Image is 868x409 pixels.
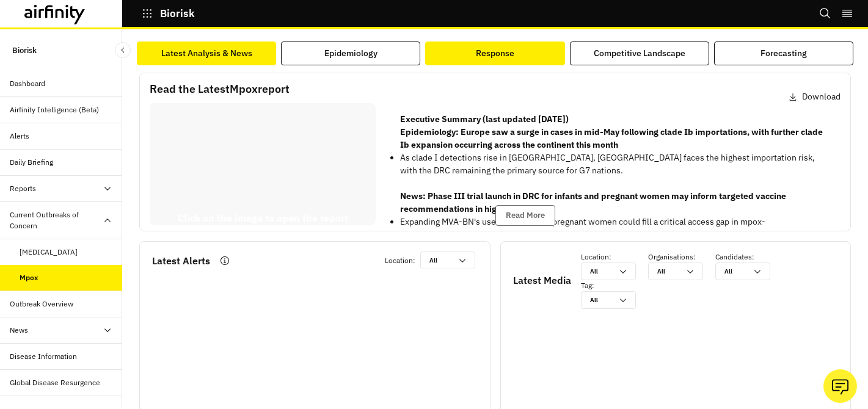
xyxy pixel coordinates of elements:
p: Organisations : [648,252,715,262]
button: Biorisk [142,3,195,24]
button: Ask our analysts [823,369,857,403]
div: Competitive Landscape [594,47,685,60]
button: Close Sidebar [115,42,131,58]
p: Location : [385,255,415,266]
p: Latest Media [513,273,571,288]
div: Daily Briefing [10,157,53,168]
div: Disease Information [10,351,77,362]
strong: Executive Summary (last updated [DATE] [400,114,566,125]
p: Location : [581,252,648,262]
div: Dashboard [10,78,45,89]
div: Mpox [20,272,38,283]
p: Latest Alerts [152,253,210,268]
div: [MEDICAL_DATA] [20,247,78,258]
div: News [10,325,28,336]
div: Reports [10,183,36,194]
button: Read More [495,205,555,226]
button: Search [819,3,831,24]
div: Forecasting [760,47,807,60]
p: Biorisk [12,39,37,61]
div: Alerts [10,131,29,142]
p: Tag : [581,280,648,291]
p: Candidates : [715,252,782,262]
strong: Epidemiology: Europe saw a surge in cases in mid-May following clade Ib importations, with furthe... [400,126,823,150]
div: Response [476,47,514,60]
div: Epidemiology [324,47,377,60]
p: Biorisk [160,8,195,19]
p: Download [802,90,841,103]
div: Airfinity Intelligence (Beta) [10,104,99,115]
div: Current Outbreaks of Concern [10,209,103,231]
p: Click on the image to open the report [150,211,376,225]
div: Latest Analysis & News [161,47,252,60]
p: Expanding MVA-BN's use to infants and pregnant women could fill a critical access gap in mpox-[ME... [400,215,831,241]
p: As clade I detections rise in [GEOGRAPHIC_DATA], [GEOGRAPHIC_DATA] faces the highest importation ... [400,151,831,177]
div: Global Disease Resurgence [10,377,100,388]
div: Outbreak Overview [10,299,73,309]
strong: ) [566,114,569,125]
strong: News: Phase III trial launch in DRC for infants and pregnant women may inform targeted vaccine re... [400,190,786,214]
p: Read the Latest Mpox report [150,81,290,97]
